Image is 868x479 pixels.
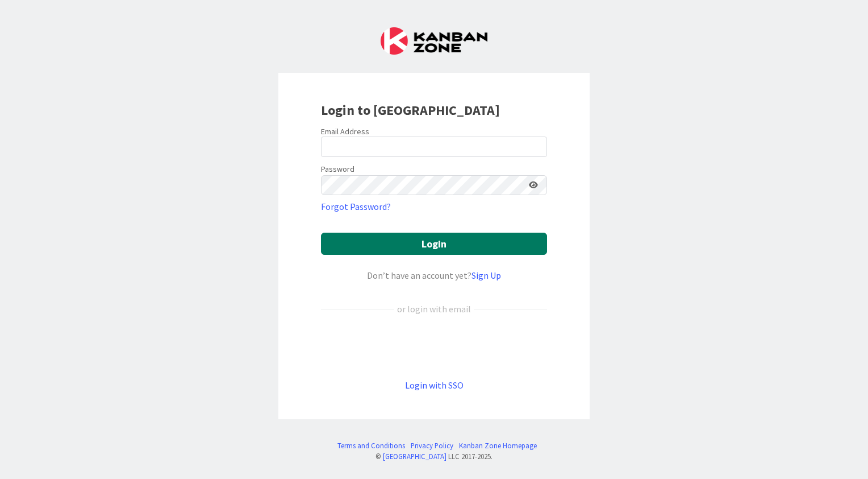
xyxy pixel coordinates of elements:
a: [GEOGRAPHIC_DATA] [383,452,446,461]
a: Sign Up [471,270,501,281]
div: or login with email [394,302,474,316]
button: Login [321,233,547,255]
a: Terms and Conditions [337,440,405,451]
label: Email Address [321,126,369,137]
div: Don’t have an account yet? [321,269,547,282]
img: Kanban Zone [381,27,487,55]
b: Login to [GEOGRAPHIC_DATA] [321,101,500,119]
a: Forgot Password? [321,200,391,213]
label: Password [321,163,354,175]
iframe: Knop Inloggen met Google [315,335,553,360]
div: © LLC 2017- 2025 . [332,451,537,462]
a: Kanban Zone Homepage [459,440,537,451]
a: Privacy Policy [411,440,453,451]
a: Login with SSO [405,379,464,391]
